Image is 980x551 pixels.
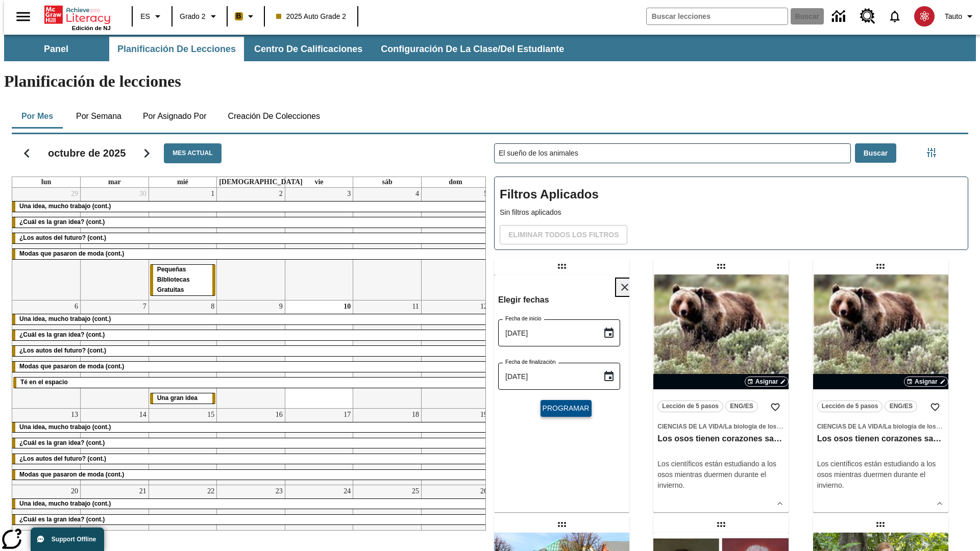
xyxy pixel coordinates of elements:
[817,421,944,432] span: Tema: Ciencias de la Vida/La biología de los sistemas humanos y la salud
[541,400,592,417] button: Programar
[713,516,729,533] div: Lección arrastrable: Mujeres notables de la Ilustración
[44,43,68,55] span: Panel
[498,293,633,425] div: Choose date
[730,401,753,412] span: ENG/ES
[410,409,421,421] a: 18 de octubre de 2025
[219,104,328,129] button: Creación de colecciones
[932,496,947,511] button: Ver más
[500,207,963,218] p: Sin filtros aplicados
[813,274,948,512] div: lesson details
[12,362,489,372] div: Modas que pasaron de moda (cont.)
[20,379,68,386] span: Té en el espacio
[69,188,80,200] a: 29 de septiembre de 2025
[657,423,723,430] span: Ciencias de la Vida
[12,330,489,340] div: ¿Cuál es la gran idea? (cont.)
[135,104,215,129] button: Por asignado por
[285,188,353,300] td: 3 de octubre de 2025
[4,37,573,61] div: Subbarra de navegación
[52,536,96,543] span: Support Offline
[68,104,130,129] button: Por semana
[205,409,216,421] a: 15 de octubre de 2025
[44,5,111,25] a: Portada
[725,400,758,412] button: ENG/ES
[19,500,111,507] span: Una idea, mucho trabajo (cont.)
[554,258,570,274] div: Lección arrastrable: El sueño de los animales
[149,408,217,485] td: 15 de octubre de 2025
[498,293,633,307] h6: Elegir fechas
[817,423,883,430] span: Ciencias de la Vida
[12,188,81,300] td: 29 de septiembre de 2025
[19,315,111,322] span: Una idea, mucho trabajo (cont.)
[149,188,217,300] td: 1 de octubre de 2025
[381,43,564,55] span: Configuración de la clase/del estudiante
[217,177,305,187] a: jueves
[657,434,785,444] h3: Los osos tienen corazones sanos, pero ¿por qué?
[12,422,489,433] div: Una idea, mucho trabajo (cont.)
[447,177,464,187] a: domingo
[478,485,489,497] a: 26 de octubre de 2025
[109,37,244,61] button: Planificación de lecciones
[12,202,489,212] div: Una idea, mucho trabajo (cont.)
[44,4,111,31] div: Portada
[599,366,619,387] button: Choose date, selected date is 10 oct 2025
[277,188,285,200] a: 2 de octubre de 2025
[14,140,40,166] button: Regresar
[312,177,325,187] a: viernes
[881,3,908,30] a: Notificaciones
[72,25,111,31] span: Edición de NJ
[725,423,863,430] span: La biología de los sistemas humanos y la salud
[19,439,105,446] span: ¿Cuál es la gran idea? (cont.)
[12,438,489,448] div: ¿Cuál es la gran idea? (cont.)
[81,408,149,485] td: 14 de octubre de 2025
[19,331,105,338] span: ¿Cuál es la gran idea? (cont.)
[817,459,944,491] p: Los científicos están estudiando a los osos mientras duermen durante el invierno.
[236,10,241,22] span: B
[855,143,896,163] button: Buscar
[494,274,629,512] div: lesson details
[209,300,216,313] a: 8 de octubre de 2025
[31,528,104,551] button: Support Offline
[4,72,976,91] h1: Planificación de lecciones
[657,459,785,491] p: Los científicos están estudiando a los osos mientras duermen durante el invierno.
[772,496,788,511] button: Ver más
[217,408,285,485] td: 16 de octubre de 2025
[19,516,105,523] span: ¿Cuál es la gran idea? (cont.)
[616,279,633,296] button: Cerrar
[341,409,353,421] a: 17 de octubre de 2025
[543,403,590,414] span: Programar
[12,470,489,480] div: Modas que pasaron de moda (cont.)
[410,485,421,497] a: 25 de octubre de 2025
[872,258,889,274] div: Lección arrastrable: Los osos tienen corazones sanos, pero ¿por qué?
[755,377,778,386] span: Asignar
[890,401,913,412] span: ENG/ES
[150,393,216,404] div: Una gran idea
[498,363,595,390] input: DD-MMMM-YYYY
[926,398,944,416] button: Añadir a mis Favoritas
[662,401,719,412] span: Lección de 5 pasos
[137,485,149,497] a: 21 de octubre de 2025
[599,323,619,343] button: Choose date, selected date is 10 oct 2025
[19,455,106,462] span: ¿Los autos del futuro? (cont.)
[19,218,105,226] span: ¿Cuál es la gran idea? (cont.)
[872,516,889,533] div: Lección arrastrable: La doctora de los perezosos
[176,7,224,26] button: Grado: Grado 2, Elige un grado
[822,401,878,412] span: Lección de 5 pasos
[81,188,149,300] td: 30 de septiembre de 2025
[134,140,160,166] button: Seguir
[12,233,489,243] div: ¿Los autos del futuro? (cont.)
[246,37,371,61] button: Centro de calificaciones
[914,6,935,27] img: avatar image
[175,177,190,187] a: miércoles
[19,234,106,241] span: ¿Los autos del futuro? (cont.)
[140,11,150,22] span: ES
[494,177,968,250] div: Filtros Aplicados
[12,104,63,129] button: Por mes
[117,43,236,55] span: Planificación de lecciones
[657,421,785,432] span: Tema: Ciencias de la Vida/La biología de los sistemas humanos y la salud
[904,377,948,387] button: Asignar Elegir fechas
[883,423,884,430] span: /
[157,266,190,293] span: Pequeñas Bibliotecas Gratuitas
[39,177,53,187] a: lunes
[478,409,489,421] a: 19 de octubre de 2025
[180,11,206,22] span: Grado 2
